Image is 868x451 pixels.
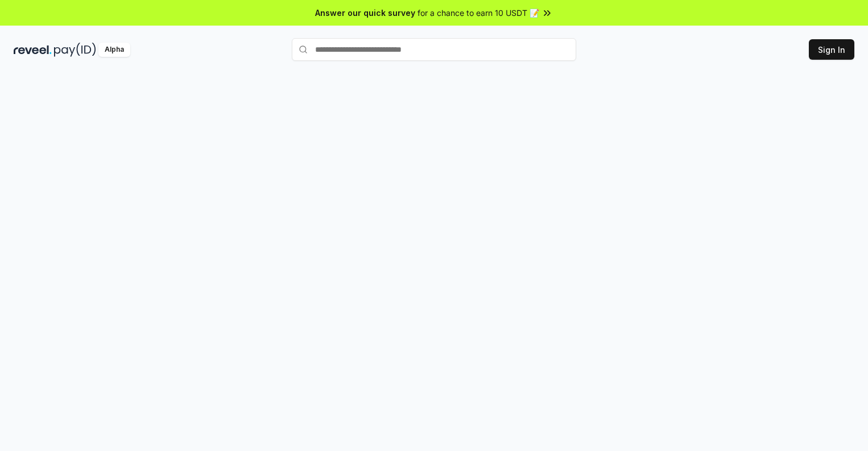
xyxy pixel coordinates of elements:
[14,43,52,57] img: reveel_dark
[809,39,854,60] button: Sign In
[54,43,96,57] img: pay_id
[315,7,415,19] span: Answer our quick survey
[98,43,130,57] div: Alpha
[418,7,539,19] span: for a chance to earn 10 USDT 📝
